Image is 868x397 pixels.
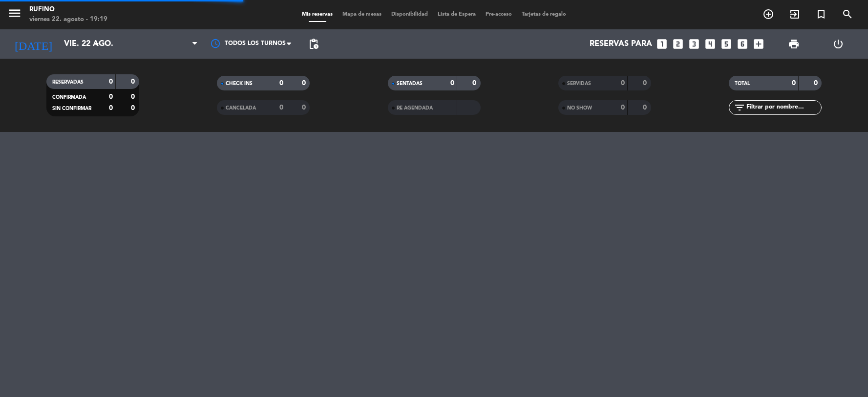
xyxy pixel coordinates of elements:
[590,40,652,49] span: Reservas para
[745,102,821,113] input: Filtrar por nombre...
[131,105,137,111] strong: 0
[302,80,308,87] strong: 0
[842,8,853,20] i: search
[308,38,319,50] span: pending_actions
[397,106,433,110] span: RE AGENDADA
[297,12,338,17] span: Mis reservas
[517,12,571,17] span: Tarjetas de regalo
[7,6,22,21] i: menu
[52,80,84,85] span: RESERVADAS
[279,104,283,111] strong: 0
[720,38,733,50] i: looks_5
[752,38,765,50] i: add_box
[279,80,283,87] strong: 0
[302,104,308,111] strong: 0
[832,38,844,50] i: power_settings_new
[338,12,386,17] span: Mapa de mesas
[52,106,91,111] span: SIN CONFIRMAR
[7,6,22,24] button: menu
[792,80,796,87] strong: 0
[109,93,113,100] strong: 0
[762,8,774,20] i: add_circle_outline
[672,38,684,50] i: looks_two
[386,12,433,17] span: Disponibilidad
[643,104,649,111] strong: 0
[567,81,591,86] span: SERVIDAS
[788,38,800,50] span: print
[643,80,649,87] strong: 0
[736,38,749,50] i: looks_6
[52,95,86,100] span: CONFIRMADA
[734,102,745,113] i: filter_list
[789,8,801,20] i: exit_to_app
[567,106,592,110] span: NO SHOW
[131,78,137,85] strong: 0
[226,81,253,86] span: CHECK INS
[433,12,481,17] span: Lista de Espera
[109,78,113,85] strong: 0
[656,38,668,50] i: looks_one
[735,81,750,86] span: TOTAL
[450,80,454,87] strong: 0
[704,38,717,50] i: looks_4
[688,38,700,50] i: looks_3
[814,80,820,87] strong: 0
[29,15,107,24] div: viernes 22. agosto - 19:19
[621,104,625,111] strong: 0
[29,5,107,15] div: Rufino
[481,12,517,17] span: Pre-acceso
[91,38,103,50] i: arrow_drop_down
[226,106,256,110] span: CANCELADA
[621,80,625,87] strong: 0
[472,80,478,87] strong: 0
[815,8,827,20] i: turned_in_not
[109,105,113,111] strong: 0
[131,93,137,100] strong: 0
[7,33,59,55] i: [DATE]
[816,29,861,59] div: LOG OUT
[397,81,423,86] span: SENTADAS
